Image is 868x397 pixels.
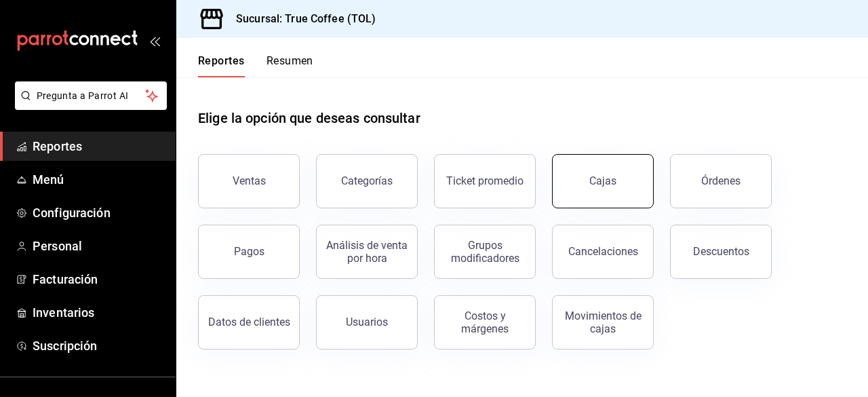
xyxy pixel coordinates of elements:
div: Costos y márgenes [443,309,527,335]
span: Suscripción [33,337,165,355]
h3: Sucursal: True Coffee (TOL) [225,11,376,27]
button: Categorías [316,154,418,208]
div: Categorías [341,174,393,187]
span: Personal [33,237,165,255]
button: Costos y márgenes [434,295,536,349]
span: Configuración [33,204,165,222]
div: Órdenes [701,174,741,187]
button: Movimientos de cajas [552,295,654,349]
div: Grupos modificadores [443,239,527,265]
div: navigation tabs [198,54,313,77]
div: Cajas [589,173,617,189]
button: Cancelaciones [552,225,654,279]
div: Descuentos [693,245,749,258]
span: Menú [33,170,165,189]
button: Usuarios [316,295,418,349]
div: Pagos [234,245,264,258]
button: Análisis de venta por hora [316,225,418,279]
h1: Elige la opción que deseas consultar [198,108,420,128]
button: Pagos [198,225,300,279]
span: Pregunta a Parrot AI [37,89,146,103]
button: Reportes [198,54,245,77]
div: Cancelaciones [568,245,638,258]
div: Datos de clientes [208,316,290,328]
span: Reportes [33,137,165,155]
div: Usuarios [346,316,388,328]
div: Análisis de venta por hora [325,239,409,265]
a: Cajas [552,154,654,208]
span: Facturación [33,270,165,288]
div: Ventas [233,174,266,187]
button: Ventas [198,154,300,208]
button: open_drawer_menu [149,35,160,46]
div: Movimientos de cajas [561,309,645,335]
a: Pregunta a Parrot AI [9,98,167,113]
button: Descuentos [670,225,772,279]
button: Órdenes [670,154,772,208]
button: Pregunta a Parrot AI [15,81,167,110]
button: Resumen [267,54,313,77]
div: Ticket promedio [446,174,524,187]
button: Grupos modificadores [434,225,536,279]
button: Datos de clientes [198,295,300,349]
button: Ticket promedio [434,154,536,208]
span: Inventarios [33,303,165,322]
